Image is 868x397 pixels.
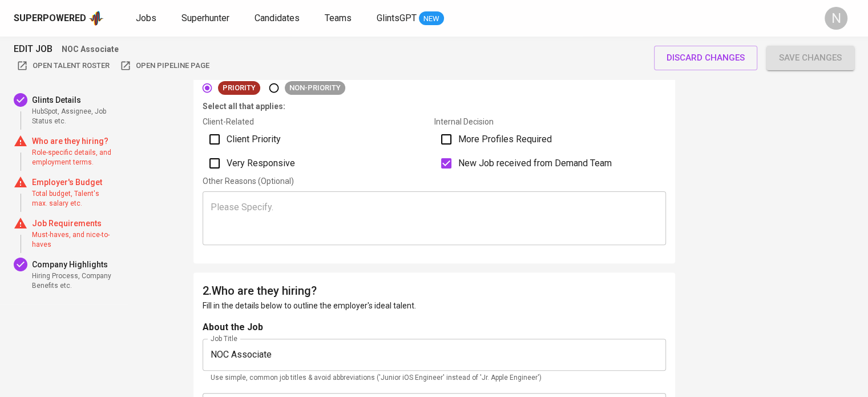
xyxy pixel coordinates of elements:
[136,13,156,23] span: Jobs
[458,133,552,146] span: More Profiles Required
[203,101,666,112] div: Select all that applies:
[419,13,444,25] span: NEW
[218,82,260,94] span: Priority
[377,13,417,23] span: GlintsGPT
[32,107,114,126] span: HubSpot, Assignee, Job Status etc.
[667,50,745,65] span: discard changes
[32,230,114,250] span: Must-haves, and nice-to-haves
[654,46,757,70] button: discard changes
[32,259,114,270] p: Company Highlights
[766,46,854,70] button: Save changes
[181,13,229,23] span: Superhunter
[779,50,842,65] span: Save changes
[203,116,434,127] p: Client-Related
[14,12,86,25] div: Superpowered
[325,11,354,26] a: Teams
[32,218,114,229] p: Job Requirements
[136,11,159,26] a: Jobs
[825,7,847,30] div: N
[17,59,110,73] span: Open Talent Roster
[14,57,112,75] button: Open Talent Roster
[181,11,232,26] a: Superhunter
[255,11,302,26] a: Candidates
[32,189,114,208] span: Total budget, Talent's max. salary etc.
[434,116,666,127] p: Internal Decision
[285,82,345,94] span: Non-Priority
[62,43,119,55] p: NOC Associate
[32,94,114,106] p: Glints Details
[203,284,212,298] span: 2 .
[203,320,263,334] p: About the Job
[14,41,53,57] span: EDIT JOB
[120,59,209,73] span: Open Pipeline Page
[32,177,114,188] p: Employer's Budget
[227,157,295,170] span: Very Responsive
[203,175,666,187] div: Other Reasons (Optional)
[203,282,666,300] h6: Who are they hiring?
[325,13,352,23] span: Teams
[32,135,114,147] p: Who are they hiring?
[377,11,444,26] a: GlintsGPT NEW
[203,300,666,311] p: Fill in the details below to outline the employer's ideal talent.
[117,57,212,75] button: Open Pipeline Page
[227,133,281,146] span: Client Priority
[255,13,300,23] span: Candidates
[14,10,104,27] a: Superpoweredapp logo
[458,157,612,170] span: New Job received from Demand Team
[88,10,104,27] img: app logo
[32,271,114,291] span: Hiring Process, Company Benefits etc.
[211,372,658,384] p: Use simple, common job titles & avoid abbreviations ('Junior iOS Engineer' instead of 'Jr. Apple ...
[32,148,114,167] span: Role-specific details, and employment terms.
